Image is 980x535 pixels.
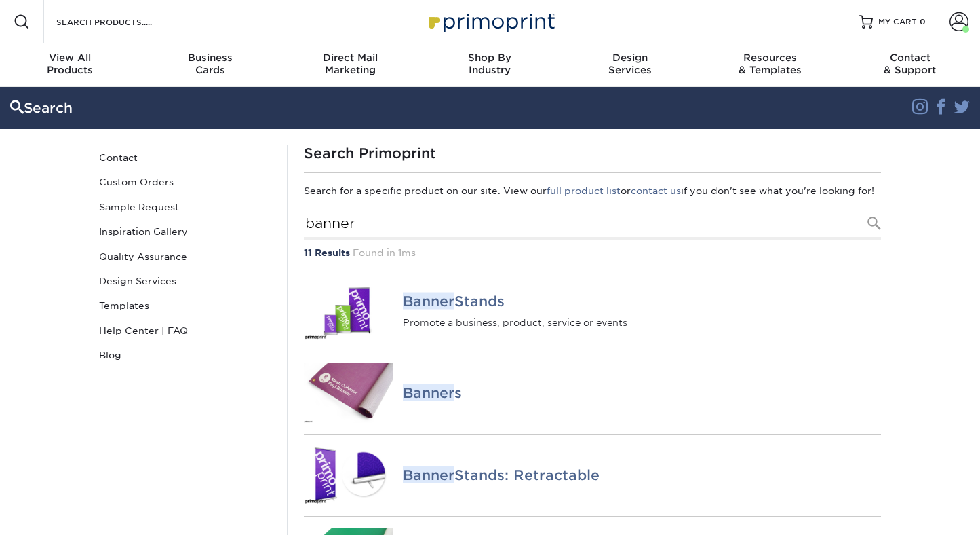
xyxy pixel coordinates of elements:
[840,52,980,76] div: & Support
[420,52,560,76] div: Industry
[420,52,560,64] span: Shop By
[423,7,558,36] img: Primoprint
[94,195,277,219] a: Sample Request
[304,352,881,434] a: Banners Banners
[304,281,393,341] img: Banner Stands
[840,52,980,64] span: Contact
[353,247,416,258] span: Found in 1ms
[140,43,279,87] a: BusinessCards
[547,185,621,196] a: full product list
[560,43,700,87] a: DesignServices
[403,467,880,483] h4: Stands: Retractable
[560,52,700,64] span: Design
[304,363,393,423] img: Banners
[280,43,420,87] a: Direct MailMarketing
[55,14,187,30] input: SEARCH PRODUCTS.....
[304,184,881,198] p: Search for a specific product on our site. View our or if you don't see what you're looking for!
[304,145,881,162] h1: Search Primoprint
[94,293,277,318] a: Templates
[700,52,840,64] span: Resources
[700,43,840,87] a: Resources& Templates
[140,52,279,76] div: Cards
[94,343,277,367] a: Blog
[403,293,454,310] em: Banner
[560,52,700,76] div: Services
[304,270,881,352] a: Banner Stands BannerStands Promote a business, product, service or events
[94,219,277,244] a: Inspiration Gallery
[403,315,880,329] p: Promote a business, product, service or events
[94,318,277,343] a: Help Center | FAQ
[403,385,880,401] h4: s
[94,269,277,293] a: Design Services
[878,16,917,28] span: MY CART
[403,466,454,483] em: Banner
[700,52,840,76] div: & Templates
[94,145,277,170] a: Contact
[403,384,454,401] em: Banner
[403,293,880,310] h4: Stands
[840,43,980,87] a: Contact& Support
[304,435,881,516] a: Banner Stands: Retractable BannerStands: Retractable
[94,170,277,194] a: Custom Orders
[140,52,279,64] span: Business
[304,445,393,505] img: Banner Stands: Retractable
[631,185,681,196] a: contact us
[94,244,277,269] a: Quality Assurance
[420,43,560,87] a: Shop ByIndustry
[280,52,420,76] div: Marketing
[280,52,420,64] span: Direct Mail
[920,17,926,26] span: 0
[304,209,881,240] input: Search Products...
[304,247,350,258] strong: 11 Results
